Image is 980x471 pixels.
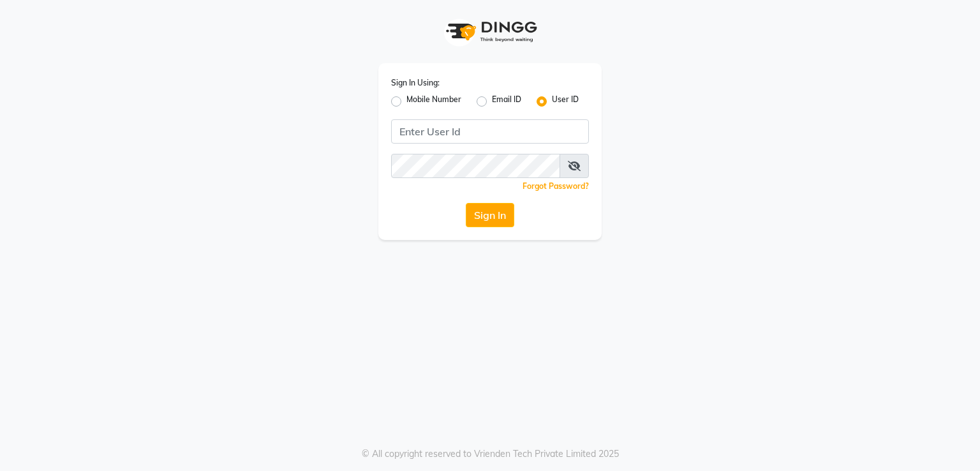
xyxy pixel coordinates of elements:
[523,181,589,191] a: Forgot Password?
[466,203,514,227] button: Sign In
[439,13,541,50] img: logo1.svg
[406,94,461,109] label: Mobile Number
[391,119,589,144] input: Username
[391,154,560,178] input: Username
[492,94,521,109] label: Email ID
[552,94,579,109] label: User ID
[391,77,440,89] label: Sign In Using:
